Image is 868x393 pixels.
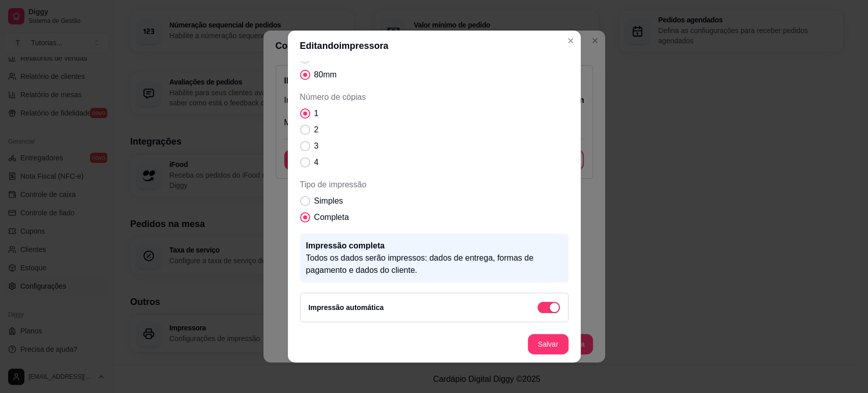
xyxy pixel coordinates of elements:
[314,211,349,223] span: Completa
[300,91,568,103] span: Número de cópias
[528,334,568,354] button: Salvar
[300,91,568,169] div: Número de cópias
[300,179,568,223] div: Tipo de impressão
[300,179,568,191] span: Tipo de impressão
[314,107,319,120] span: 1
[309,303,384,312] label: Impressão automática
[314,140,319,152] span: 3
[306,240,562,252] p: Impressão completa
[306,252,562,276] p: Todos os dados serão impressos: dados de entrega, formas de pagamento e dados do cliente.
[314,124,319,136] span: 2
[314,156,319,169] span: 4
[288,31,581,61] header: Editando impressora
[314,195,343,207] span: Simples
[562,33,579,49] button: Close
[314,69,337,81] span: 80mm
[300,36,568,81] div: Tamanho do papel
